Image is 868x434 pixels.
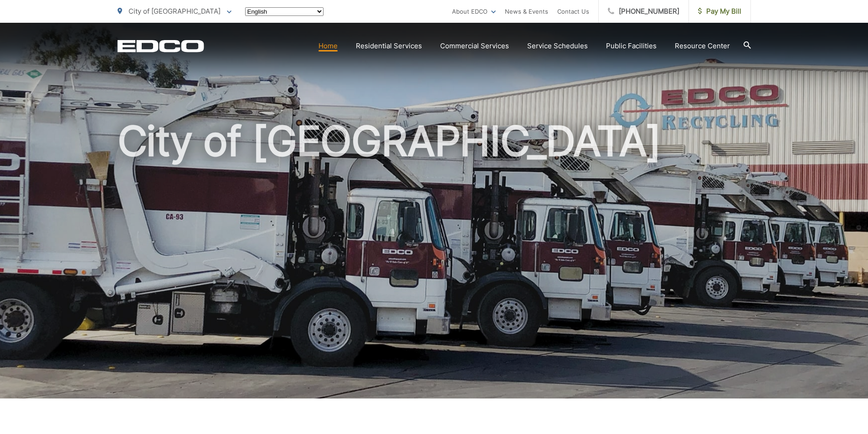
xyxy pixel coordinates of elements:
a: Home [318,41,338,51]
a: Commercial Services [440,41,509,51]
a: Contact Us [557,6,589,17]
span: City of [GEOGRAPHIC_DATA] [128,7,221,15]
select: Select a language [245,7,324,16]
span: Pay My Bill [698,6,741,17]
a: News & Events [505,6,548,17]
a: About EDCO [452,6,496,17]
a: EDCD logo. Return to the homepage. [118,40,204,52]
a: Service Schedules [527,41,588,51]
a: Residential Services [356,41,422,51]
h1: City of [GEOGRAPHIC_DATA] [118,118,751,407]
a: Resource Center [675,41,730,51]
a: Public Facilities [606,41,657,51]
